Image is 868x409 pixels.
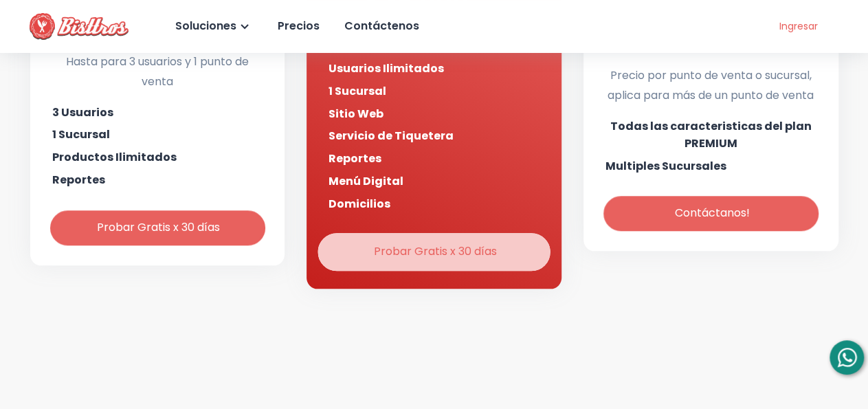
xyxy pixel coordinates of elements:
[605,158,726,175] h6: Multiples Sucursales
[30,13,129,40] img: Bisttros POS Logo
[52,172,105,189] h6: Reportes
[776,18,817,35] div: Ingresar
[329,236,539,267] button: Probar Gratis x 30 días
[672,203,750,223] div: Contáctanos!
[52,212,263,243] button: Probar Gratis x 30 días
[52,52,263,92] div: Hasta para 3 usuarios y 1 punto de venta
[329,196,390,213] h6: Domicilios
[329,128,454,145] h6: Servicio de Tiquetera
[329,106,383,123] h6: Sitio Web
[329,151,381,168] h6: Reportes
[275,16,320,36] div: Precios
[329,173,403,190] h6: Menú Digital
[342,16,419,36] div: Contáctenos
[605,198,816,229] button: Contáctanos!
[173,16,236,36] div: Soluciones
[342,7,419,45] a: Contáctenos
[52,126,110,144] h6: 1 Sucursal
[755,15,838,38] a: Ingresar
[52,149,177,166] h6: Productos Ilimitados
[329,60,444,78] h6: Usuarios Ilimitados
[605,118,816,153] h6: Todas las caracteristicas del plan PREMIUM
[605,66,816,106] div: Precio por punto de venta o sucursal, aplica para más de un punto de venta
[52,104,113,122] h6: 3 Usuarios
[371,242,497,262] div: Probar Gratis x 30 días
[94,218,220,238] div: Probar Gratis x 30 días
[275,7,320,45] a: Precios
[329,83,386,100] h6: 1 Sucursal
